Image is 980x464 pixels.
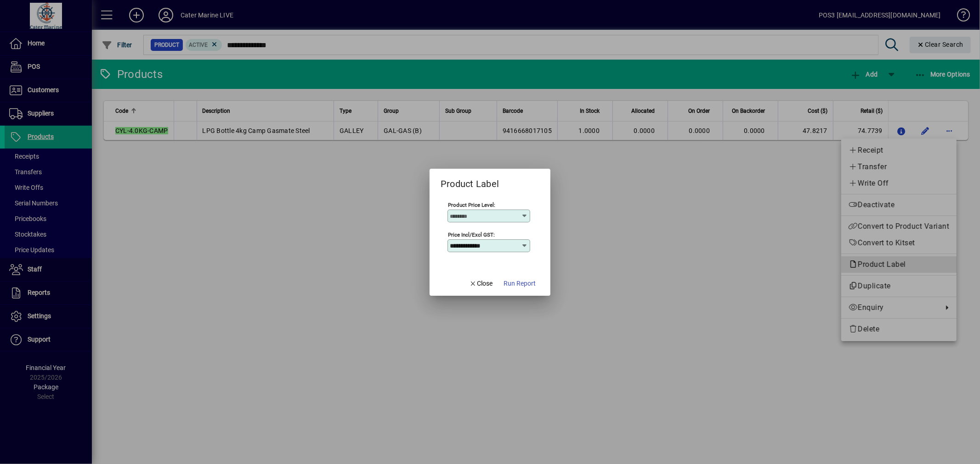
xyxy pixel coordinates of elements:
span: Close [469,279,493,288]
mat-label: Price Incl/Excl GST: [448,231,495,238]
button: Close [465,276,497,292]
button: Run Report [500,276,539,292]
mat-label: Product Price Level: [448,201,495,208]
span: Run Report [504,279,536,288]
h2: Product Label [430,169,510,191]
